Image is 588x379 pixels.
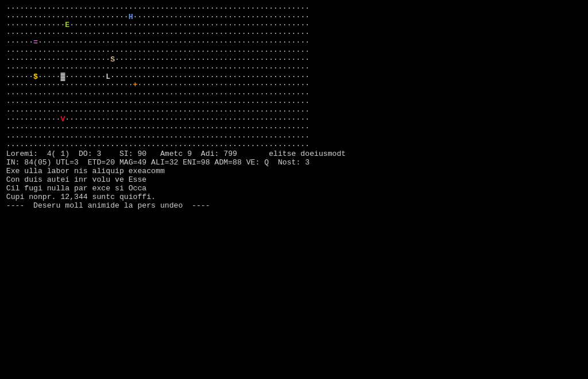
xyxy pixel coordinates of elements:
[32,36,36,44] font: =
[126,77,131,85] font: +
[6,4,376,194] larn: ··································································· ··························· ·...
[57,110,62,118] font: V
[32,69,36,77] font: $
[62,20,67,28] font: E
[100,69,105,77] font: L
[122,12,127,20] font: H
[105,53,110,61] font: S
